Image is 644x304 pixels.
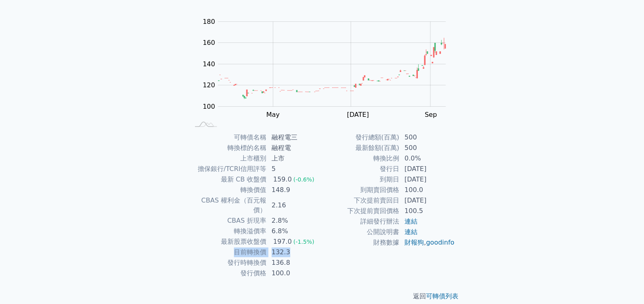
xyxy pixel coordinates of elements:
td: 136.8 [267,258,322,268]
td: 6.8% [267,226,322,236]
td: 轉換價值 [189,185,267,195]
td: 轉換比例 [322,153,400,164]
tspan: 100 [203,103,215,110]
td: 融程電三 [267,132,322,143]
td: 5 [267,164,322,174]
p: 返回 [180,291,465,301]
td: 發行日 [322,164,400,174]
a: 連結 [404,217,417,225]
td: [DATE] [400,174,455,185]
a: goodinfo [426,239,454,246]
td: 公開說明書 [322,227,400,237]
td: CBAS 權利金（百元報價） [189,195,267,215]
td: 100.0 [267,268,322,279]
td: 到期賣回價格 [322,185,400,195]
td: 下次提前賣回價格 [322,206,400,216]
tspan: 120 [203,81,215,89]
td: 最新 CB 收盤價 [189,174,267,185]
td: 500 [400,143,455,153]
div: 聊天小工具 [603,265,644,304]
tspan: 180 [203,18,215,25]
tspan: 140 [203,60,215,68]
td: 目前轉換價 [189,247,267,258]
td: 148.9 [267,185,322,195]
span: (-1.5%) [293,239,315,245]
a: 財報狗 [404,239,424,246]
td: 最新股票收盤價 [189,236,267,247]
td: 2.8% [267,215,322,226]
td: 財務數據 [322,237,400,248]
td: 最新餘額(百萬) [322,143,400,153]
td: 500 [400,132,455,143]
td: 發行時轉換價 [189,258,267,268]
td: 100.0 [400,185,455,195]
td: 融程電 [267,143,322,153]
div: 197.0 [272,237,293,247]
td: [DATE] [400,164,455,174]
td: CBAS 折現率 [189,215,267,226]
td: 100.5 [400,206,455,216]
td: 轉換標的名稱 [189,143,267,153]
div: 159.0 [272,175,293,184]
td: 發行價格 [189,268,267,279]
td: 132.3 [267,247,322,258]
td: 上市櫃別 [189,153,267,164]
tspan: May [266,111,280,118]
td: 發行總額(百萬) [322,132,400,143]
td: , [400,237,455,248]
g: Chart [198,18,458,118]
td: 轉換溢價率 [189,226,267,236]
td: 詳細發行辦法 [322,216,400,227]
td: 到期日 [322,174,400,185]
iframe: Chat Widget [603,265,644,304]
a: 連結 [404,228,417,236]
td: 0.0% [400,153,455,164]
td: 可轉債名稱 [189,132,267,143]
td: 下次提前賣回日 [322,195,400,206]
tspan: [DATE] [347,111,369,118]
a: 可轉債列表 [426,292,458,300]
td: [DATE] [400,195,455,206]
tspan: Sep [424,111,436,118]
td: 2.16 [267,195,322,215]
td: 擔保銀行/TCRI信用評等 [189,164,267,174]
td: 上市 [267,153,322,164]
tspan: 160 [203,39,215,46]
span: (-0.6%) [293,176,315,183]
